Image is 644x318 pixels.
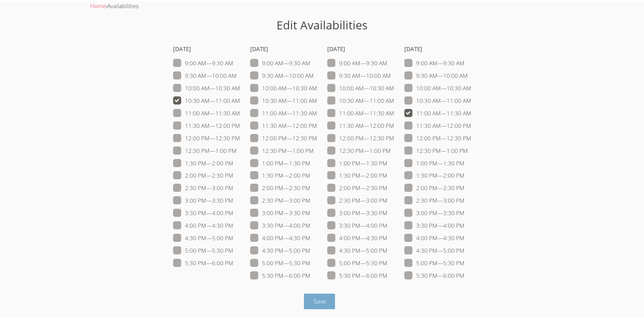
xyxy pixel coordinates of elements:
label: 11:30 AM — 12:00 PM [327,121,394,130]
label: 5:30 PM — 6:00 PM [327,271,387,280]
label: 3:30 PM — 4:00 PM [250,221,310,230]
label: 2:30 PM — 3:00 PM [327,196,387,205]
label: 10:00 AM — 10:30 AM [250,84,317,93]
label: 5:00 PM — 5:30 PM [404,259,464,268]
label: 4:00 PM — 4:30 PM [404,234,464,243]
label: 2:00 PM — 2:30 PM [327,184,387,192]
label: 3:30 PM — 4:00 PM [327,221,387,230]
label: 2:00 PM — 2:30 PM [173,171,233,180]
label: 11:30 AM — 12:00 PM [404,121,471,130]
label: 12:00 PM — 12:30 PM [404,134,471,143]
label: 4:30 PM — 5:00 PM [327,246,387,255]
label: 1:30 PM — 2:00 PM [327,171,387,180]
div: › [90,1,554,11]
label: 9:30 AM — 10:00 AM [250,71,314,80]
label: 10:00 AM — 10:30 AM [173,84,240,93]
h1: Edit Availabilities [90,17,554,34]
label: 3:00 PM — 3:30 PM [327,209,387,218]
label: 1:30 PM — 2:00 PM [404,171,464,180]
label: 5:00 PM — 5:30 PM [327,259,387,268]
label: 10:30 AM — 11:00 AM [404,96,471,105]
label: 11:30 AM — 12:00 PM [250,121,317,130]
label: 4:00 PM — 4:30 PM [250,234,310,243]
label: 11:00 AM — 11:30 AM [173,109,240,118]
h4: [DATE] [327,45,394,53]
h4: [DATE] [404,45,471,53]
label: 9:30 AM — 10:00 AM [327,71,391,80]
label: 5:30 PM — 6:00 PM [250,271,310,280]
label: 4:00 PM — 4:30 PM [327,234,387,243]
label: 9:00 AM — 9:30 AM [250,59,310,68]
label: 2:00 PM — 2:30 PM [404,184,464,192]
label: 9:00 AM — 9:30 AM [327,59,387,68]
label: 3:30 PM — 4:00 PM [173,209,233,218]
label: 5:00 PM — 5:30 PM [173,246,233,255]
label: 4:30 PM — 5:00 PM [173,234,233,243]
label: 1:00 PM — 1:30 PM [250,159,310,168]
label: 9:00 AM — 9:30 AM [404,59,464,68]
label: 12:30 PM — 1:00 PM [250,146,314,155]
label: 9:30 AM — 10:00 AM [404,71,468,80]
span: Availabilities [107,2,139,10]
label: 1:30 PM — 2:00 PM [250,171,310,180]
h4: [DATE] [250,45,317,53]
label: 9:30 AM — 10:00 AM [173,71,237,80]
label: 11:00 AM — 11:30 AM [404,109,471,118]
label: 12:30 PM — 1:00 PM [173,146,237,155]
label: 12:30 PM — 1:00 PM [404,146,468,155]
label: 10:30 AM — 11:00 AM [250,96,317,105]
label: 11:00 AM — 11:30 AM [250,109,317,118]
label: 5:30 PM — 6:00 PM [404,271,464,280]
label: 5:30 PM — 6:00 PM [173,259,233,268]
label: 4:30 PM — 5:00 PM [404,246,464,255]
label: 1:30 PM — 2:00 PM [173,159,233,168]
label: 2:30 PM — 3:00 PM [250,196,310,205]
label: 12:00 PM — 12:30 PM [327,134,394,143]
label: 2:30 PM — 3:00 PM [173,184,233,192]
a: Home [90,2,106,10]
label: 11:00 AM — 11:30 AM [327,109,394,118]
label: 3:30 PM — 4:00 PM [404,221,464,230]
label: 3:00 PM — 3:30 PM [404,209,464,218]
label: 9:00 AM — 9:30 AM [173,59,233,68]
label: 12:30 PM — 1:00 PM [327,146,391,155]
label: 10:00 AM — 10:30 AM [404,84,471,93]
button: Save [304,294,335,310]
label: 10:00 AM — 10:30 AM [327,84,394,93]
label: 1:00 PM — 1:30 PM [404,159,464,168]
label: 4:30 PM — 5:00 PM [250,246,310,255]
label: 10:30 AM — 11:00 AM [173,96,240,105]
label: 3:00 PM — 3:30 PM [250,209,310,218]
label: 4:00 PM — 4:30 PM [173,221,233,230]
label: 12:00 PM — 12:30 PM [173,134,240,143]
label: 1:00 PM — 1:30 PM [327,159,387,168]
label: 2:30 PM — 3:00 PM [404,196,464,205]
span: Save [313,297,326,305]
label: 11:30 AM — 12:00 PM [173,121,240,130]
label: 10:30 AM — 11:00 AM [327,96,394,105]
label: 12:00 PM — 12:30 PM [250,134,317,143]
label: 3:00 PM — 3:30 PM [173,196,233,205]
label: 5:00 PM — 5:30 PM [250,259,310,268]
h4: [DATE] [173,45,240,53]
label: 2:00 PM — 2:30 PM [250,184,310,192]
